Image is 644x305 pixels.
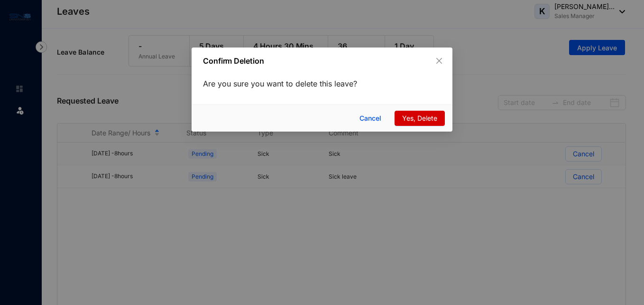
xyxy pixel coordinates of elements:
[352,111,391,126] button: Cancel
[402,113,437,124] span: Yes, Delete
[434,56,444,66] button: Close
[395,111,445,126] button: Yes, Delete
[435,57,443,65] span: close
[359,113,381,124] span: Cancel
[203,55,382,67] p: Confirm Deletion
[203,78,441,89] p: Are you sure you want to delete this leave?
